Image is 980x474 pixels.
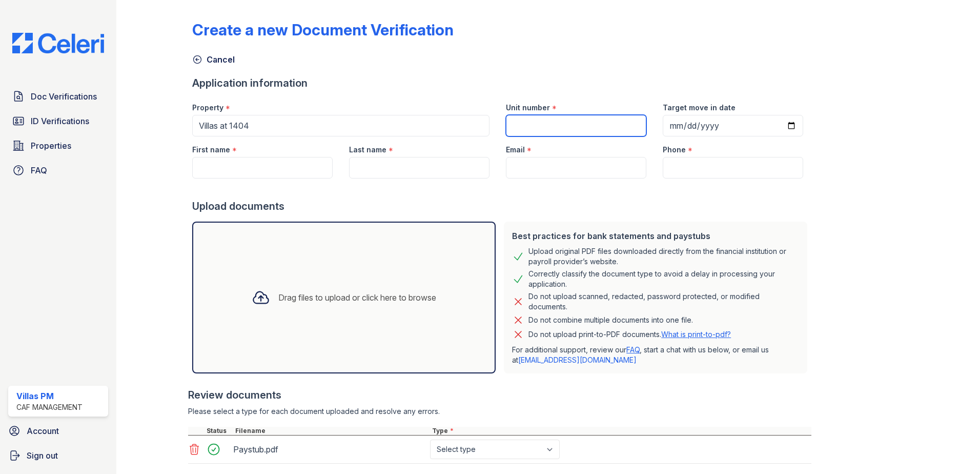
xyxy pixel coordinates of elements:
a: FAQ [626,345,640,354]
label: Phone [663,145,686,155]
div: Type [430,427,811,435]
span: Sign out [27,449,58,462]
div: Please select a type for each document uploaded and resolve any errors. [188,406,811,417]
label: Target move in date [663,103,736,113]
div: Paystub.pdf [233,441,426,458]
label: First name [192,145,230,155]
a: Properties [8,135,108,156]
div: Filename [233,427,430,435]
p: For additional support, review our , start a chat with us below, or email us at [512,345,799,365]
a: ID Verifications [8,111,108,131]
span: Doc Verifications [31,90,97,103]
a: Account [4,421,112,441]
div: Correctly classify the document type to avoid a delay in processing your application. [528,269,799,289]
a: What is print-to-pdf? [661,330,731,339]
a: FAQ [8,160,108,181]
a: Cancel [192,53,235,66]
div: Upload original PDF files downloaded directly from the financial institution or payroll provider’... [528,246,799,267]
div: Do not upload scanned, redacted, password protected, or modified documents. [528,291,799,312]
label: Email [506,145,525,155]
div: Review documents [188,388,811,402]
div: Drag files to upload or click here to browse [278,291,436,304]
span: FAQ [31,164,47,176]
div: Best practices for bank statements and paystubs [512,230,799,242]
div: Create a new Document Verification [192,21,454,39]
div: Upload documents [192,199,811,213]
span: ID Verifications [31,115,89,127]
div: Villas PM [16,390,83,402]
div: Application information [192,76,811,90]
a: [EMAIL_ADDRESS][DOMAIN_NAME] [518,355,637,364]
p: Do not upload print-to-PDF documents. [528,329,731,340]
label: Property [192,103,223,113]
div: Status [205,427,233,435]
a: Doc Verifications [8,86,108,107]
span: Account [27,425,59,437]
div: Do not combine multiple documents into one file. [528,314,693,326]
span: Properties [31,140,71,152]
img: CE_Logo_Blue-a8612792a0a2168367f1c8372b55b34899dd931a85d93a1a3d3e32e68fde9ad4.png [4,33,112,53]
label: Unit number [506,103,550,113]
a: Sign out [4,445,112,466]
div: CAF Management [16,402,83,412]
label: Last name [349,145,386,155]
